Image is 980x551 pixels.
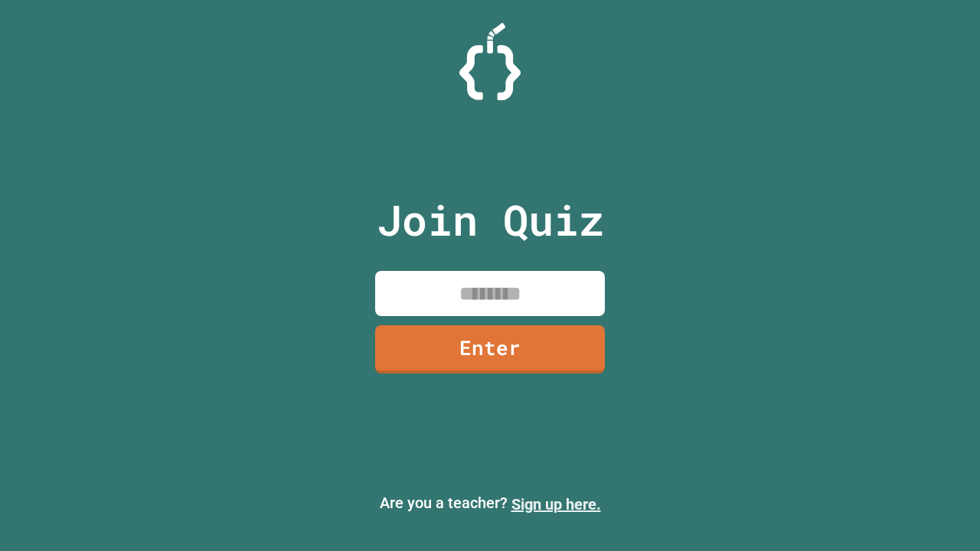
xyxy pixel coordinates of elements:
img: Logo.svg [459,23,521,100]
a: Sign up here. [511,495,601,514]
a: Enter [375,325,605,373]
iframe: chat widget [916,490,965,536]
p: Are you a teacher? [12,491,968,516]
p: Join Quiz [377,188,604,252]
